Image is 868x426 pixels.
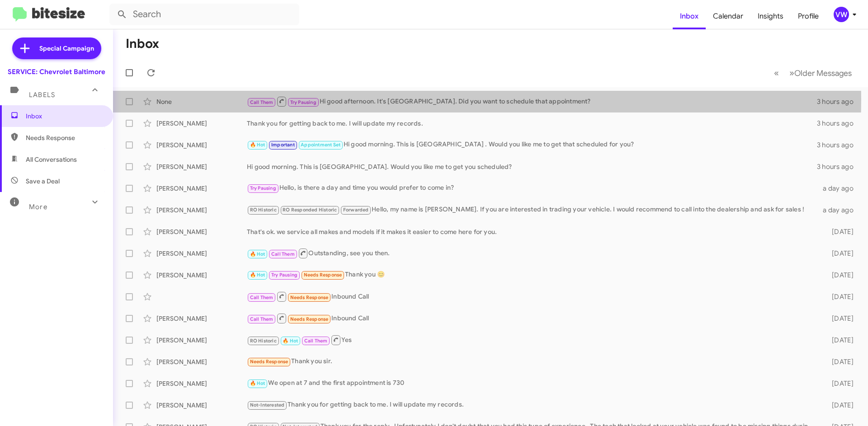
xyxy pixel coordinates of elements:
a: Profile [791,3,826,29]
div: That's ok. we service all makes and models if it makes it easier to come here for you. [247,227,817,236]
div: Thank you 😊 [247,270,817,280]
div: [DATE] [817,314,861,323]
span: Needs Response [304,272,342,278]
div: [PERSON_NAME] [156,140,247,150]
button: Next [784,64,857,82]
span: 🔥 Hot [250,142,265,148]
span: Forwarded [341,206,371,215]
div: [DATE] [817,401,861,410]
span: Call Them [271,251,295,257]
div: [DATE] [817,271,861,280]
span: RO Historic [250,338,277,344]
div: Thank you for getting back to me. I will update my records. [247,119,817,128]
div: Hello, is there a day and time you would prefer to come in? [247,183,817,193]
span: Not-Interested [250,402,285,408]
span: Needs Response [290,295,329,300]
div: [PERSON_NAME] [156,379,247,388]
button: Previous [769,64,784,82]
div: Outstanding, see you then. [247,248,817,259]
span: Call Them [250,295,274,300]
span: « [774,67,779,79]
div: [DATE] [817,336,861,345]
a: Calendar [706,3,750,29]
div: [PERSON_NAME] [156,271,247,280]
div: Inbound Call [247,291,817,302]
div: 3 hours ago [817,97,861,106]
div: [DATE] [817,249,861,258]
div: [DATE] [817,357,861,366]
div: Yes [247,334,817,346]
span: 🔥 Hot [250,251,265,257]
div: [DATE] [817,292,861,301]
div: Hi good morning. This is [GEOGRAPHIC_DATA]. Would you like me to get you scheduled? [247,162,817,171]
span: Appointment Set [301,142,340,148]
span: Older Messages [794,68,852,78]
span: Call Them [250,316,274,322]
a: Inbox [673,3,706,29]
div: [PERSON_NAME] [156,249,247,258]
div: a day ago [817,206,861,215]
span: Special Campaign [39,44,94,53]
div: [PERSON_NAME] [156,119,247,128]
span: Needs Response [250,359,288,365]
div: Thank you sir. [247,356,817,367]
a: Insights [750,3,791,29]
span: 🔥 Hot [250,272,265,278]
span: Try Pausing [250,185,276,191]
span: Save a Deal [26,177,60,186]
div: [PERSON_NAME] [156,314,247,323]
span: Try Pausing [271,272,297,278]
span: RO Historic [250,207,277,213]
span: 🔥 Hot [283,338,298,344]
div: VW [834,7,849,22]
span: Labels [29,91,55,99]
div: [PERSON_NAME] [156,401,247,410]
div: We open at 7 and the first appointment is 730 [247,378,817,389]
div: a day ago [817,184,861,193]
div: 3 hours ago [817,119,861,128]
h1: Inbox [126,37,159,51]
span: Try Pausing [290,99,316,105]
div: Hello, my name is [PERSON_NAME]. If you are interested in trading your vehicle. I would recommend... [247,205,817,215]
span: Call Them [304,338,328,344]
div: 3 hours ago [817,140,861,150]
a: Special Campaign [12,37,101,59]
span: Important [271,142,295,148]
span: 🔥 Hot [250,380,265,386]
span: Call Them [250,99,274,105]
span: RO Responded Historic [283,207,337,213]
div: [DATE] [817,379,861,388]
div: [PERSON_NAME] [156,357,247,366]
div: Hi good afternoon. It's [GEOGRAPHIC_DATA]. Did you want to schedule that appointment? [247,96,817,107]
div: [PERSON_NAME] [156,336,247,345]
span: Needs Response [290,316,329,322]
nav: Page navigation example [769,64,857,82]
div: None [156,97,247,106]
input: Search [109,4,299,25]
div: [PERSON_NAME] [156,162,247,171]
div: SERVICE: Chevrolet Baltimore [8,67,105,76]
span: All Conversations [26,155,77,164]
div: [PERSON_NAME] [156,184,247,193]
span: » [789,67,794,79]
div: [PERSON_NAME] [156,227,247,236]
button: VW [826,7,858,22]
span: Inbox [26,112,103,121]
span: Needs Response [26,133,103,142]
div: [DATE] [817,227,861,236]
div: Thank you for getting back to me. I will update my records. [247,400,817,410]
span: More [29,203,47,211]
div: [PERSON_NAME] [156,206,247,215]
div: 3 hours ago [817,162,861,171]
div: Inbound Call [247,313,817,324]
div: Hi good morning. This is [GEOGRAPHIC_DATA] . Would you like me to get that scheduled for you? [247,140,817,150]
